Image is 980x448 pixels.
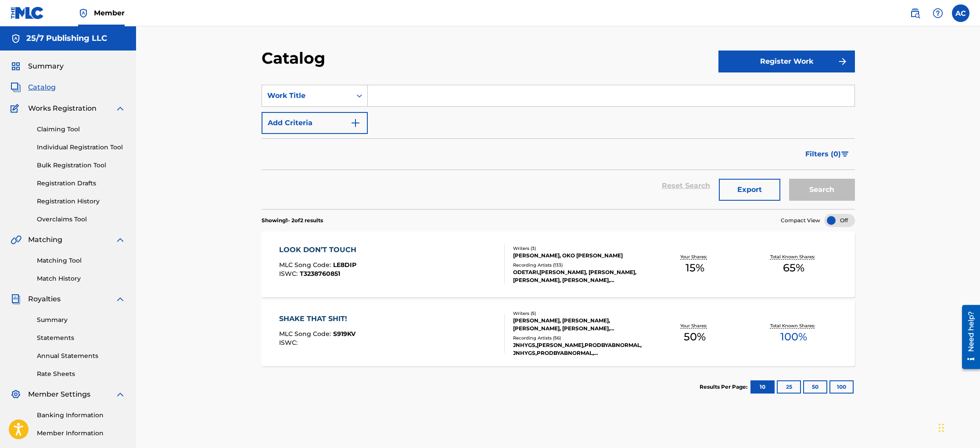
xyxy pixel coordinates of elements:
img: expand [115,103,126,114]
a: SHAKE THAT SHIT!MLC Song Code:S919KVISWC:Writers (5)[PERSON_NAME], [PERSON_NAME], [PERSON_NAME], ... [262,300,855,366]
button: 25 [777,380,801,394]
img: expand [115,235,126,245]
span: 100 % [780,329,807,345]
div: JNHYGS,[PERSON_NAME],PRODBYABNORMAL, JNHYGS,PRODBYABNORMAL,[PERSON_NAME],HR, H.R.|[PERSON_NAME]|J... [513,341,646,357]
div: Writers ( 5 ) [513,310,646,317]
button: Register Work [718,51,855,72]
a: Matching Tool [37,256,126,265]
a: Match History [37,274,126,283]
iframe: Resource Center [955,302,980,372]
span: Compact View [781,217,820,224]
div: Recording Artists ( 56 ) [513,335,646,341]
span: MLC Song Code : [279,330,333,338]
button: 50 [803,380,827,394]
p: Results Per Page: [700,383,750,391]
img: f7272a7cc735f4ea7f67.svg [837,56,848,67]
div: Recording Artists ( 133 ) [513,262,646,268]
a: Rate Sheets [37,369,126,379]
img: 9d2ae6d4665cec9f34b9.svg [350,118,361,128]
span: MLC Song Code : [279,261,333,269]
p: Showing 1 - 2 of 2 results [262,217,323,224]
span: ISWC : [279,270,300,278]
a: SummarySummary [11,61,64,72]
div: Work Title [267,90,346,101]
span: 50 % [684,329,706,345]
span: Catalog [28,82,56,93]
div: LOOK DON’T TOUCH [279,245,361,255]
a: Overclaims Tool [37,215,126,224]
span: Works Registration [28,103,97,114]
h2: Catalog [262,48,330,68]
img: expand [115,294,126,304]
div: ODETARI,[PERSON_NAME], [PERSON_NAME], [PERSON_NAME], [PERSON_NAME], [PERSON_NAME], [PERSON_NAME] ... [513,268,646,284]
p: Total Known Shares: [770,322,817,329]
a: Member Information [37,429,126,438]
img: MLC Logo [11,7,44,19]
a: LOOK DON’T TOUCHMLC Song Code:LE8DIPISWC:T3238760851Writers (3)[PERSON_NAME], OKO [PERSON_NAME]Re... [262,231,855,297]
a: Individual Registration Tool [37,143,126,152]
img: expand [115,389,126,400]
div: [PERSON_NAME], OKO [PERSON_NAME] [513,252,646,260]
a: CatalogCatalog [11,82,56,93]
span: Summary [28,61,64,72]
div: Drag [939,415,944,441]
img: Royalties [11,294,21,304]
span: Member Settings [28,389,90,400]
img: Works Registration [11,103,22,114]
span: T3238760851 [300,270,340,278]
a: Claiming Tool [37,125,126,134]
a: Public Search [906,4,924,22]
iframe: Chat Widget [936,406,980,448]
img: Matching [11,235,22,245]
button: 100 [829,380,854,394]
p: Total Known Shares: [770,253,817,260]
a: Bulk Registration Tool [37,161,126,170]
a: Annual Statements [37,351,126,361]
p: Your Shares: [680,253,709,260]
a: Registration History [37,197,126,206]
div: Help [929,4,947,22]
img: search [910,8,920,18]
div: SHAKE THAT SHIT! [279,314,355,324]
span: Member [94,8,125,18]
a: Summary [37,315,126,325]
div: Writers ( 3 ) [513,245,646,252]
img: Accounts [11,33,21,44]
div: User Menu [952,4,969,22]
p: Your Shares: [680,322,709,329]
img: Summary [11,61,21,72]
a: Statements [37,333,126,343]
span: 65 % [783,260,804,276]
span: S919KV [333,330,355,338]
button: Export [719,179,780,201]
span: 15 % [686,260,704,276]
span: LE8DIP [333,261,356,269]
img: help [933,8,943,18]
img: Catalog [11,82,21,93]
button: Add Criteria [262,112,368,134]
a: Banking Information [37,411,126,420]
img: Member Settings [11,389,21,400]
span: Royalties [28,294,61,304]
form: Search Form [262,85,855,209]
button: Filters (0) [800,143,855,165]
span: Matching [28,235,62,245]
a: Registration Drafts [37,179,126,188]
span: Filters ( 0 ) [805,149,841,159]
div: [PERSON_NAME], [PERSON_NAME], [PERSON_NAME], [PERSON_NAME], [PERSON_NAME] [513,317,646,332]
img: Top Rightsholder [78,8,89,18]
button: 10 [750,380,775,394]
img: filter [841,152,849,157]
h5: 25/7 Publishing LLC [26,33,107,43]
span: ISWC : [279,339,300,347]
